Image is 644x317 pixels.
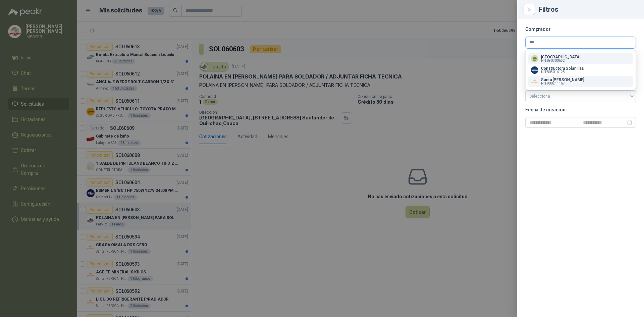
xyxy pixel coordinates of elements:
p: Fecha de creación [525,108,636,112]
span: to [575,120,580,125]
div: Filtros [539,6,636,13]
p: [GEOGRAPHIC_DATA] [541,55,581,59]
button: Close [525,5,533,13]
button: Company LogoConstructora SolanillasNIT:805016128 [528,64,633,76]
img: Company Logo [531,66,538,74]
p: Comprador [525,27,636,31]
span: NIT : 900211167 [541,82,565,85]
p: Santa [PERSON_NAME] [541,78,584,82]
button: Company LogoSanta [PERSON_NAME]NIT:900211167 [528,76,633,87]
p: Constructora Solanillas [541,66,584,70]
span: NIT : 890300652 [541,59,565,62]
span: swap-right [575,120,580,125]
span: NIT : 805016128 [541,70,565,74]
img: Company Logo [531,78,538,85]
button: [GEOGRAPHIC_DATA]NIT:890300652 [528,53,633,64]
